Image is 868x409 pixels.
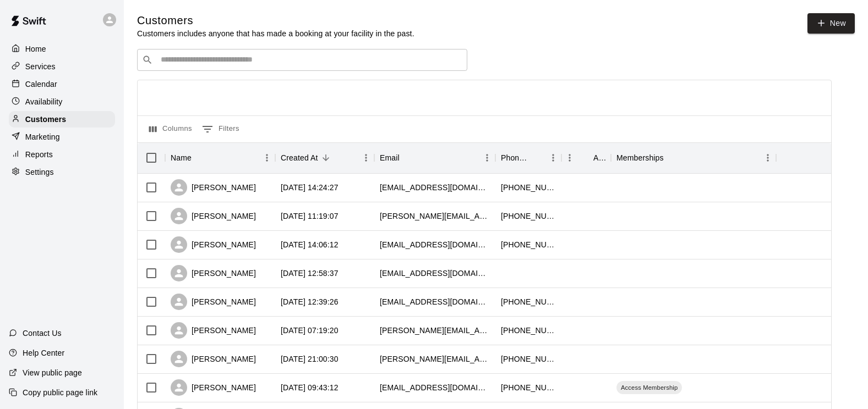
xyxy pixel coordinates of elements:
span: Access Membership [616,383,682,392]
button: Sort [318,150,334,165]
div: paigerichey@gmail.com [380,239,490,250]
a: Marketing [9,129,115,145]
div: [PERSON_NAME] [171,351,256,367]
button: Sort [192,150,207,165]
div: +16197337400 [501,353,556,364]
button: Menu [545,150,561,166]
p: Availability [25,96,63,107]
p: Calendar [25,79,57,90]
button: Sort [664,150,679,165]
div: +18178746692 [501,325,556,336]
button: Sort [529,150,545,165]
div: Phone Number [495,142,561,173]
p: Settings [25,167,54,178]
div: Created At [281,142,318,173]
div: rachel.cellucci@gmail.com [380,353,490,364]
div: Name [165,142,275,173]
p: Customers [25,114,66,125]
a: Home [9,41,115,57]
div: 2025-09-09 09:43:12 [281,382,339,393]
div: Age [561,142,611,173]
div: [PERSON_NAME] [171,379,256,396]
p: Contact Us [23,328,62,339]
div: Age [593,142,605,173]
div: raypate42@gmail.com [380,268,490,279]
p: View public page [23,367,82,378]
p: Help Center [23,347,64,358]
button: Menu [479,150,495,166]
div: +15123500156 [501,211,556,222]
div: pkimble@kimblelawfirm.com [380,182,490,193]
div: 2025-09-12 14:06:12 [281,239,339,250]
button: Menu [760,150,776,166]
div: Search customers by name or email [137,49,467,71]
a: New [807,13,855,34]
div: [PERSON_NAME] [171,179,256,196]
div: [PERSON_NAME] [171,322,256,339]
button: Sort [578,150,593,165]
div: Email [374,142,495,173]
div: Email [380,142,400,173]
a: Customers [9,111,115,128]
div: Name [171,142,192,173]
a: Reports [9,146,115,163]
div: [PERSON_NAME] [171,294,256,310]
div: stuartboren@yahoo.com [380,382,490,393]
button: Menu [561,150,578,166]
a: Services [9,58,115,75]
button: Menu [358,150,374,166]
div: [PERSON_NAME] [171,208,256,224]
div: [PERSON_NAME] [171,236,256,253]
div: 2025-09-14 14:24:27 [281,182,339,193]
div: 2025-09-09 21:00:30 [281,353,339,364]
div: b.a.greaves@gmail.com [380,325,490,336]
div: 2025-09-12 12:58:37 [281,268,339,279]
p: Home [25,43,46,54]
div: +14699511246 [501,182,556,193]
a: Settings [9,164,115,180]
div: Memberships [611,142,776,173]
button: Menu [259,150,275,166]
div: +19728541474 [501,382,556,393]
div: Access Membership [616,381,682,394]
button: Sort [400,150,415,165]
div: +15126806258 [501,239,556,250]
div: Created At [275,142,374,173]
div: 2025-09-10 12:39:26 [281,296,339,307]
p: Customers includes anyone that has made a booking at your facility in the past. [137,28,414,39]
a: Calendar [9,76,115,92]
div: shara.summers@outlook.com [380,211,490,222]
p: Services [25,61,56,72]
p: Copy public page link [23,387,97,398]
div: +14693711651 [501,296,556,307]
div: 2025-09-13 11:19:07 [281,211,339,222]
div: 2025-09-10 07:19:20 [281,325,339,336]
a: Availability [9,93,115,110]
h5: Customers [137,13,414,28]
div: rkboutte@gmail.com [380,296,490,307]
button: Show filters [199,120,242,138]
div: [PERSON_NAME] [171,265,256,281]
button: Select columns [146,120,195,138]
p: Marketing [25,131,60,142]
p: Reports [25,149,53,160]
div: Memberships [616,142,664,173]
div: Phone Number [501,142,529,173]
